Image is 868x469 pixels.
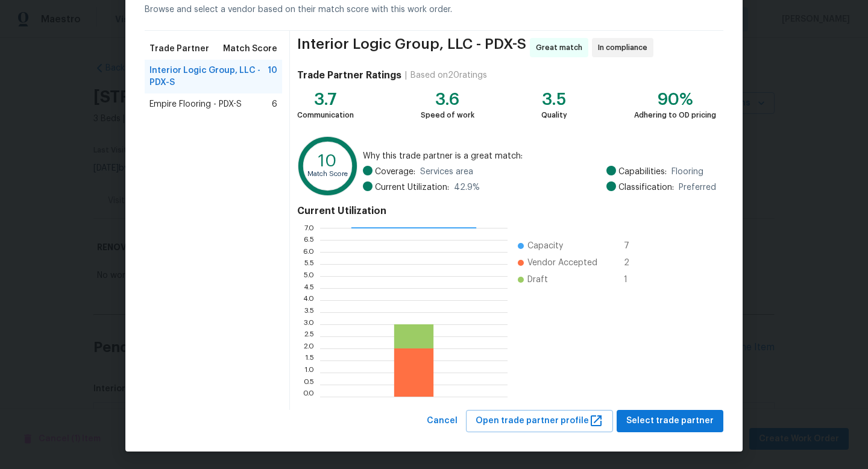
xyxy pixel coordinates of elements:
[527,257,597,269] span: Vendor Accepted
[297,93,354,105] div: 3.7
[149,65,268,89] span: Interior Logic Group, LLC - PDX-S
[427,414,458,429] span: Cancel
[303,285,314,292] text: 4.5
[304,369,314,376] text: 1.0
[149,43,209,55] span: Trade Partner
[634,109,716,121] div: Adhering to OD pricing
[303,297,314,304] text: 4.0
[527,240,563,252] span: Capacity
[679,181,716,194] span: Preferred
[305,357,314,364] text: 1.5
[618,181,674,194] span: Classification:
[297,69,401,81] h4: Trade Partner Ratings
[272,98,277,110] span: 6
[303,321,314,328] text: 3.0
[223,43,277,55] span: Match Score
[598,42,652,54] span: In compliance
[422,410,462,432] button: Cancel
[624,257,643,269] span: 2
[304,309,314,316] text: 3.5
[671,166,703,178] span: Flooring
[303,393,314,400] text: 0.0
[363,150,716,162] span: Why this trade partner is a great match:
[297,109,354,121] div: Communication
[268,65,277,89] span: 10
[624,240,643,252] span: 7
[541,93,567,105] div: 3.5
[626,414,714,429] span: Select trade partner
[303,248,314,256] text: 6.0
[304,224,314,231] text: 7.0
[624,274,643,286] span: 1
[297,38,526,57] span: Interior Logic Group, LLC - PDX-S
[454,181,480,194] span: 42.9 %
[375,181,449,194] span: Current Utilization:
[634,93,716,105] div: 90%
[303,345,314,352] text: 2.0
[536,42,587,54] span: Great match
[476,414,603,429] span: Open trade partner profile
[304,333,314,340] text: 2.5
[466,410,613,432] button: Open trade partner profile
[297,205,716,217] h4: Current Utilization
[375,166,415,178] span: Coverage:
[318,153,337,169] text: 10
[527,274,548,286] span: Draft
[149,98,242,110] span: Empire Flooring - PDX-S
[303,272,314,280] text: 5.0
[410,69,487,81] div: Based on 20 ratings
[421,109,474,121] div: Speed of work
[307,171,348,177] text: Match Score
[303,236,314,244] text: 6.5
[303,381,314,388] text: 0.5
[617,410,723,432] button: Select trade partner
[541,109,567,121] div: Quality
[401,69,410,81] div: |
[420,166,473,178] span: Services area
[421,93,474,105] div: 3.6
[618,166,667,178] span: Capabilities:
[304,260,314,268] text: 5.5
